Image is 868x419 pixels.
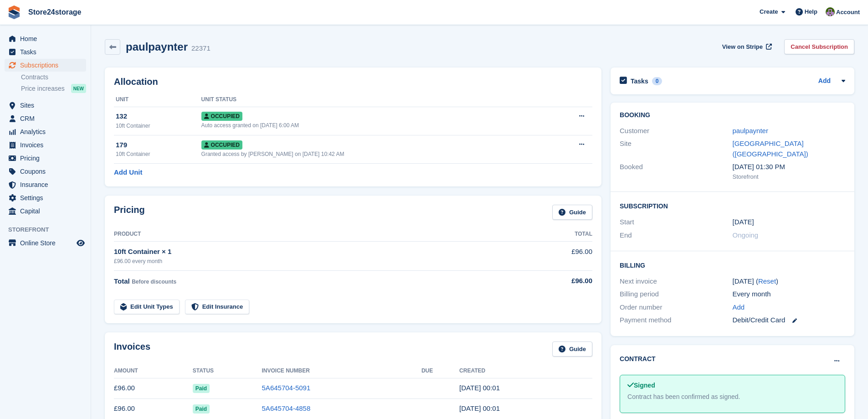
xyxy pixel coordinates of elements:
[262,364,421,378] th: Invoice Number
[191,43,211,54] div: 22371
[116,140,201,150] div: 179
[733,127,768,134] a: paulpaynter
[733,231,759,239] span: Ongoing
[5,46,86,58] a: menu
[529,242,592,270] td: £96.00
[784,39,854,54] a: Cancel Subscription
[733,172,845,181] div: Storefront
[620,289,732,300] div: Billing period
[620,276,732,287] div: Next invoice
[733,302,745,313] a: Add
[459,364,592,378] th: Created
[620,217,732,228] div: Start
[631,77,648,85] h2: Tasks
[620,201,845,210] h2: Subscription
[20,139,75,151] span: Invoices
[193,364,262,378] th: Status
[114,378,193,398] td: £96.00
[5,165,86,178] a: menu
[733,162,845,172] div: [DATE] 01:30 PM
[459,384,500,392] time: 2025-09-30 23:01:34 UTC
[5,152,86,165] a: menu
[20,46,75,58] span: Tasks
[116,150,201,158] div: 10ft Container
[5,205,86,217] a: menu
[114,227,529,242] th: Product
[5,178,86,191] a: menu
[201,93,546,107] th: Unit Status
[5,139,86,151] a: menu
[21,83,86,93] a: Price increases NEW
[21,84,65,93] span: Price increases
[21,73,86,82] a: Contracts
[620,162,732,181] div: Booked
[620,354,656,364] h2: Contract
[627,381,837,390] div: Signed
[114,341,150,357] h2: Invoices
[262,384,311,392] a: 5A645704-5091
[20,59,75,72] span: Subscriptions
[201,150,546,158] div: Granted access by [PERSON_NAME] on [DATE] 10:42 AM
[20,191,75,204] span: Settings
[114,398,193,419] td: £96.00
[620,230,732,241] div: End
[5,59,86,72] a: menu
[8,225,91,234] span: Storefront
[25,5,85,20] a: Store24storage
[5,125,86,138] a: menu
[620,112,845,119] h2: Booking
[620,126,732,136] div: Customer
[114,77,592,87] h2: Allocation
[20,178,75,191] span: Insurance
[201,112,242,121] span: Occupied
[5,32,86,45] a: menu
[132,279,176,285] span: Before discounts
[20,99,75,112] span: Sites
[459,404,500,412] time: 2025-08-31 23:01:06 UTC
[114,257,529,265] div: £96.00 every month
[75,238,86,248] a: Preview store
[116,122,201,130] div: 10ft Container
[201,121,546,129] div: Auto access granted on [DATE] 6:00 AM
[114,93,201,107] th: Unit
[733,217,754,228] time: 2023-07-31 23:00:00 UTC
[733,315,845,326] div: Debit/Credit Card
[5,99,86,112] a: menu
[652,77,663,85] div: 0
[193,404,210,414] span: Paid
[719,39,774,54] a: View on Stripe
[627,392,837,402] div: Contract has been confirmed as signed.
[193,384,210,393] span: Paid
[733,276,845,287] div: [DATE] ( )
[421,364,459,378] th: Due
[20,165,75,178] span: Coupons
[20,237,75,249] span: Online Store
[529,227,592,242] th: Total
[620,260,845,269] h2: Billing
[201,140,242,150] span: Occupied
[126,41,188,53] h2: paulpaynter
[5,191,86,204] a: menu
[620,139,732,159] div: Site
[71,84,86,93] div: NEW
[114,300,180,315] a: Edit Unit Types
[114,167,142,178] a: Add Unit
[529,276,592,286] div: £96.00
[185,300,250,315] a: Edit Insurance
[20,205,75,217] span: Capital
[20,112,75,125] span: CRM
[20,125,75,138] span: Analytics
[552,341,592,357] a: Guide
[114,247,529,257] div: 10ft Container × 1
[552,205,592,220] a: Guide
[5,112,86,125] a: menu
[733,289,845,300] div: Every month
[818,76,831,87] a: Add
[20,152,75,165] span: Pricing
[620,302,732,313] div: Order number
[114,205,145,220] h2: Pricing
[836,8,860,17] span: Account
[5,237,86,249] a: menu
[760,7,778,16] span: Create
[7,5,21,19] img: stora-icon-8386f47178a22dfd0bd8f6a31ec36ba5ce8667c1dd55bd0f319d3a0aa187defe.svg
